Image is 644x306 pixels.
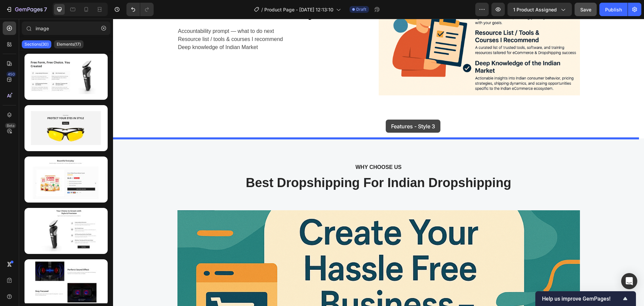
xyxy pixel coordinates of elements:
[44,5,47,13] p: 7
[507,3,572,16] button: 1 product assigned
[5,123,16,128] div: Beta
[22,21,110,35] input: Search Sections & Elements
[261,6,263,13] span: /
[356,6,366,12] span: Draft
[3,3,50,16] button: 7
[542,295,629,303] button: Show survey - Help us improve GemPages!
[575,3,597,16] button: Save
[599,3,628,16] button: Publish
[126,3,154,16] div: Undo/Redo
[6,72,16,77] div: 450
[605,6,622,13] div: Publish
[513,6,557,13] span: 1 product assigned
[57,42,81,47] p: Elements(17)
[24,42,49,47] p: Sections(30)
[113,19,644,306] iframe: Design area
[542,296,621,302] span: Help us improve GemPages!
[264,6,333,13] span: Product Page - [DATE] 12:13:10
[621,273,637,289] div: Open Intercom Messenger
[580,7,591,12] span: Save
